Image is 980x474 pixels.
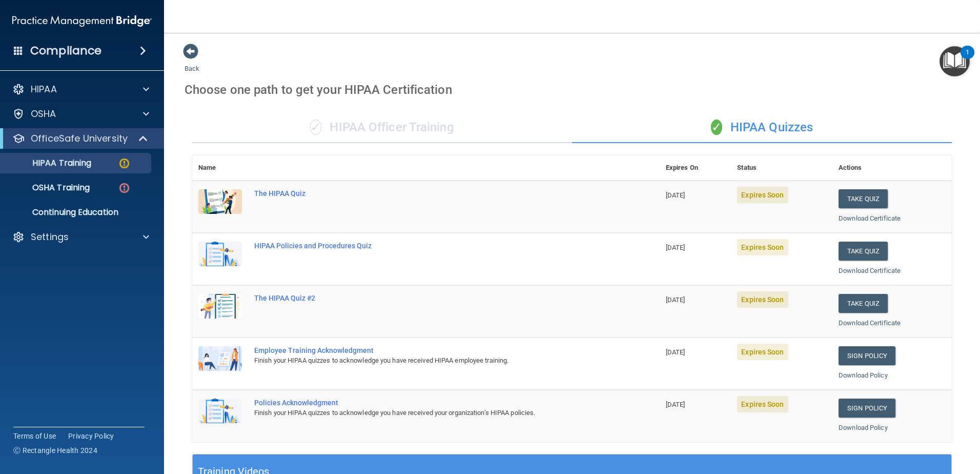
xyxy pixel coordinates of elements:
button: Take Quiz [839,294,888,313]
th: Expires On [660,155,731,181]
div: Finish your HIPAA quizzes to acknowledge you have received your organization’s HIPAA policies. [254,407,608,419]
a: OSHA [12,108,149,120]
span: [DATE] [666,401,685,408]
span: [DATE] [666,191,685,199]
a: Download Certificate [839,214,901,222]
img: warning-circle.0cc9ac19.png [118,157,131,170]
span: ✓ [711,120,722,135]
div: Choose one path to get your HIPAA Certification [185,75,959,105]
span: Expires Soon [737,239,788,255]
div: 1 [966,52,969,66]
p: Settings [31,231,69,243]
a: Sign Policy [839,399,895,418]
span: Expires Soon [737,396,788,412]
span: [DATE] [666,244,685,251]
p: HIPAA [31,83,57,95]
button: Take Quiz [839,242,888,261]
div: Employee Training Acknowledgment [254,346,608,354]
img: PMB logo [12,11,152,31]
div: The HIPAA Quiz [254,189,608,197]
div: HIPAA Officer Training [192,112,572,143]
span: Ⓒ Rectangle Health 2024 [13,445,97,456]
a: Back [185,52,199,72]
img: danger-circle.6113f641.png [118,182,131,194]
th: Name [192,155,248,181]
a: Privacy Policy [68,431,114,441]
th: Actions [832,155,952,181]
span: ✓ [310,120,321,135]
h4: Compliance [30,44,101,58]
p: OfficeSafe University [31,132,128,145]
div: The HIPAA Quiz #2 [254,294,608,302]
span: Expires Soon [737,344,788,360]
a: Download Policy [839,371,888,379]
div: Finish your HIPAA quizzes to acknowledge you have received HIPAA employee training. [254,354,608,367]
th: Status [731,155,832,181]
a: Sign Policy [839,346,895,365]
p: HIPAA Training [7,158,91,168]
span: [DATE] [666,296,685,304]
button: Open Resource Center, 1 new notification [940,46,970,76]
a: Settings [12,231,149,243]
a: Download Certificate [839,319,901,327]
a: HIPAA [12,83,149,95]
a: OfficeSafe University [12,132,149,145]
a: Terms of Use [13,431,56,441]
p: Continuing Education [7,207,147,218]
span: Expires Soon [737,187,788,203]
div: HIPAA Policies and Procedures Quiz [254,242,608,250]
a: Download Certificate [839,267,901,274]
p: OSHA Training [7,183,90,193]
span: [DATE] [666,348,685,356]
a: Download Policy [839,424,888,431]
span: Expires Soon [737,291,788,308]
div: HIPAA Quizzes [572,112,952,143]
button: Take Quiz [839,189,888,208]
p: OSHA [31,108,56,120]
div: Policies Acknowledgment [254,399,608,407]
